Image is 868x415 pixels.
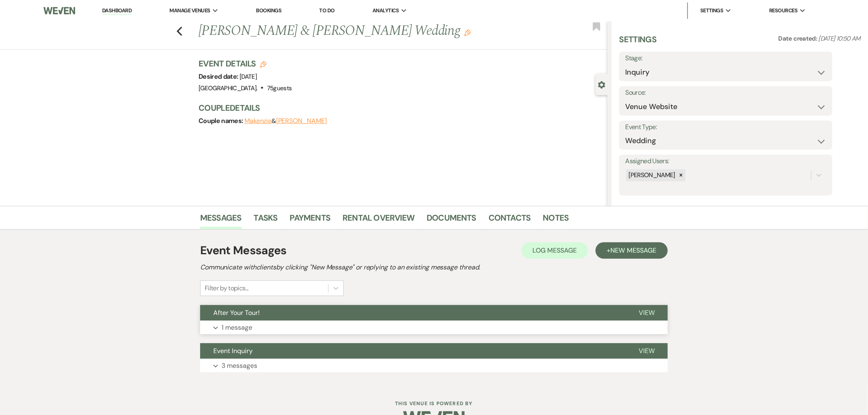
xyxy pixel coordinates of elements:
[779,34,819,43] span: Date created:
[199,72,240,81] span: Desired date:
[626,343,668,359] button: View
[619,34,656,52] h3: Settings
[199,58,292,69] h3: Event Details
[200,359,668,373] button: 3 messages
[200,321,668,335] button: 1 message
[43,2,75,19] img: Weven Logo
[639,308,655,317] span: View
[205,283,249,293] div: Filter by topics...
[598,80,605,88] button: Close lead details
[700,7,724,15] span: Settings
[596,242,668,259] button: +New Message
[244,117,327,125] span: &
[625,121,826,133] label: Event Type:
[533,246,577,255] span: Log Message
[626,169,676,181] div: [PERSON_NAME]
[639,347,655,355] span: View
[200,343,626,359] button: Event Inquiry
[254,211,278,229] a: Tasks
[489,211,531,229] a: Contacts
[240,73,257,81] span: [DATE]
[769,7,797,15] span: Resources
[256,7,281,14] a: Bookings
[464,29,471,36] button: Edit
[343,211,414,229] a: Rental Overview
[200,242,287,259] h1: Event Messages
[213,347,253,355] span: Event Inquiry
[626,305,668,321] button: View
[276,118,327,124] button: [PERSON_NAME]
[372,7,399,15] span: Analytics
[819,34,861,43] span: [DATE] 10:50 AM
[200,211,242,229] a: Messages
[625,155,826,167] label: Assigned Users:
[199,84,257,92] span: [GEOGRAPHIC_DATA].
[244,118,272,124] button: Makenzie
[199,102,599,114] h3: Couple Details
[521,242,588,259] button: Log Message
[199,116,244,125] span: Couple names:
[611,246,656,255] span: New Message
[625,52,826,64] label: Stage:
[199,21,523,41] h1: [PERSON_NAME] & [PERSON_NAME] Wedding
[170,7,210,15] span: Manage Venues
[213,308,260,317] span: After Your Tour!
[222,322,252,333] p: 1 message
[320,7,335,14] a: To Do
[102,7,132,15] a: Dashboard
[200,305,626,321] button: After Your Tour!
[427,211,476,229] a: Documents
[290,211,331,229] a: Payments
[625,87,826,99] label: Source:
[267,84,292,92] span: 75 guests
[200,262,668,272] h2: Communicate with clients by clicking "New Message" or replying to an existing message thread.
[222,360,257,371] p: 3 messages
[543,211,569,229] a: Notes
